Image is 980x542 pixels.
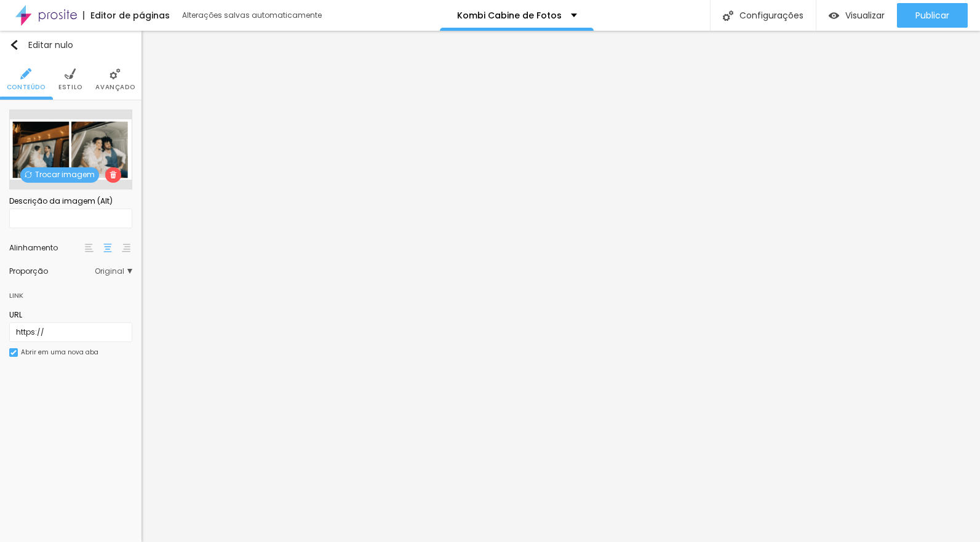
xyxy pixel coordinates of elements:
[90,9,170,22] font: Editor de páginas
[21,348,98,357] font: Abrir em uma nova aba
[110,171,117,178] img: Ícone
[457,9,562,22] font: Kombi Cabine de Fotos
[110,68,121,79] img: Ícone
[25,171,32,178] img: Ícone
[95,266,124,276] font: Original
[915,9,949,22] font: Publicar
[65,68,76,79] img: Ícone
[10,349,17,356] img: Ícone
[9,40,19,50] img: Ícone
[122,244,130,252] img: paragraph-right-align.svg
[739,9,803,22] font: Configurações
[9,309,22,320] font: URL
[9,281,132,303] div: Link
[58,82,82,92] font: Estilo
[9,290,23,300] font: Link
[28,39,73,51] font: Editar nulo
[897,3,968,28] button: Publicar
[845,9,885,22] font: Visualizar
[9,196,113,206] font: Descrição da imagem (Alt)
[7,82,46,92] font: Conteúdo
[816,3,897,28] button: Visualizar
[9,242,58,253] font: Alinhamento
[20,68,31,79] img: Ícone
[829,10,839,21] img: view-1.svg
[35,169,95,180] font: Trocar imagem
[141,31,980,542] iframe: Editor
[182,10,322,20] font: Alterações salvas automaticamente
[95,82,135,92] font: Avançado
[9,266,48,276] font: Proporção
[103,244,112,252] img: paragraph-center-align.svg
[85,244,94,252] img: paragraph-left-align.svg
[723,10,733,21] img: Ícone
